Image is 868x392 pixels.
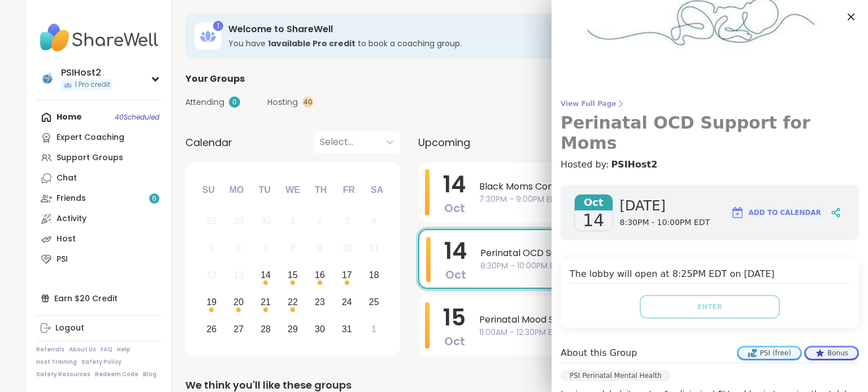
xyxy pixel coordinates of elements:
[575,195,613,210] span: Oct
[611,158,657,171] a: PSIHost2
[196,178,221,202] div: Su
[36,168,162,188] a: Chat
[227,317,251,341] div: Choose Monday, October 27th, 2025
[369,267,379,283] div: 18
[570,267,850,284] h4: The lobby will open at 8:25PM EDT on [DATE]
[362,236,386,261] div: Not available Saturday, October 11th, 2025
[185,135,232,150] span: Calendar
[268,38,355,49] b: 1 available Pro credit
[479,180,807,193] span: Black Moms Connect
[308,317,332,341] div: Choose Thursday, October 30th, 2025
[281,263,305,288] div: Choose Wednesday, October 15th, 2025
[57,234,76,245] div: Host
[254,236,278,261] div: Not available Tuesday, October 7th, 2025
[480,246,806,260] span: Perinatal OCD Support for Moms
[342,267,352,283] div: 17
[254,209,278,234] div: Not available Tuesday, September 30th, 2025
[36,127,162,148] a: Expert Coaching
[254,290,278,314] div: Choose Tuesday, October 21st, 2025
[263,240,268,256] div: 7
[69,346,96,354] a: About Us
[36,358,77,366] a: Host Training
[254,317,278,341] div: Choose Tuesday, October 28th, 2025
[561,158,859,171] h4: Hosted by:
[57,173,77,184] div: Chat
[57,193,86,204] div: Friends
[308,263,332,288] div: Choose Thursday, October 16th, 2025
[444,235,467,267] span: 14
[362,263,386,288] div: Choose Saturday, October 18th, 2025
[228,38,712,49] h3: You have to book a coaching group.
[213,21,223,31] div: 1
[620,217,710,228] span: 8:30PM - 10:00PM EDT
[479,327,807,338] span: 11:00AM - 12:30PM EDT
[371,321,376,337] div: 1
[583,210,604,231] span: 14
[315,267,325,283] div: 16
[199,209,224,234] div: Not available Sunday, September 28th, 2025
[185,96,224,108] span: Attending
[335,317,359,341] div: Choose Friday, October 31st, 2025
[36,18,162,58] img: ShareWell Nav Logo
[364,178,389,202] div: Sa
[236,240,241,256] div: 6
[480,260,806,272] span: 8:30PM - 10:00PM EDT
[362,290,386,314] div: Choose Saturday, October 25th, 2025
[302,96,314,108] div: 40
[561,113,859,153] h3: Perinatal OCD Support for Moms
[362,317,386,341] div: Choose Saturday, November 1st, 2025
[308,209,332,234] div: Not available Thursday, October 2nd, 2025
[806,347,857,359] div: Bonus
[36,229,162,249] a: Host
[290,213,296,228] div: 1
[254,263,278,288] div: Choose Tuesday, October 14th, 2025
[344,213,349,228] div: 3
[233,213,244,228] div: 29
[252,178,277,202] div: Tu
[444,200,465,216] span: Oct
[308,236,332,261] div: Not available Thursday, October 9th, 2025
[206,321,216,337] div: 26
[309,178,333,202] div: Th
[233,267,244,283] div: 13
[335,290,359,314] div: Choose Friday, October 24th, 2025
[335,209,359,234] div: Not available Friday, October 3rd, 2025
[227,263,251,288] div: Not available Monday, October 13th, 2025
[228,23,712,36] h3: Welcome to ShareWell
[117,346,131,354] a: Help
[369,294,379,310] div: 25
[38,70,57,88] img: PSIHost2
[55,323,84,334] div: Logout
[199,263,224,288] div: Not available Sunday, October 12th, 2025
[261,213,271,228] div: 30
[199,290,224,314] div: Choose Sunday, October 19th, 2025
[336,178,361,202] div: Fr
[206,267,216,283] div: 12
[371,213,376,228] div: 4
[418,135,470,150] span: Upcoming
[317,240,322,256] div: 9
[561,370,671,381] div: PSI Perinatal Mental Health
[227,236,251,261] div: Not available Monday, October 6th, 2025
[288,267,298,283] div: 15
[444,333,465,349] span: Oct
[479,313,807,327] span: Perinatal Mood Support for Moms
[561,99,859,108] span: View Full Page
[233,294,244,310] div: 20
[101,346,112,354] a: FAQ
[81,358,121,366] a: Safety Policy
[749,208,821,218] span: Add to Calendar
[36,249,162,270] a: PSI
[57,132,124,143] div: Expert Coaching
[697,302,722,312] span: Enter
[57,254,68,265] div: PSI
[143,371,157,378] a: Blog
[36,288,162,309] div: Earn $20 Credit
[267,96,298,108] span: Hosting
[290,240,296,256] div: 8
[36,371,90,378] a: Safety Resources
[36,346,64,354] a: Referrals
[561,346,637,360] h4: About this Group
[281,236,305,261] div: Not available Wednesday, October 8th, 2025
[280,178,305,202] div: We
